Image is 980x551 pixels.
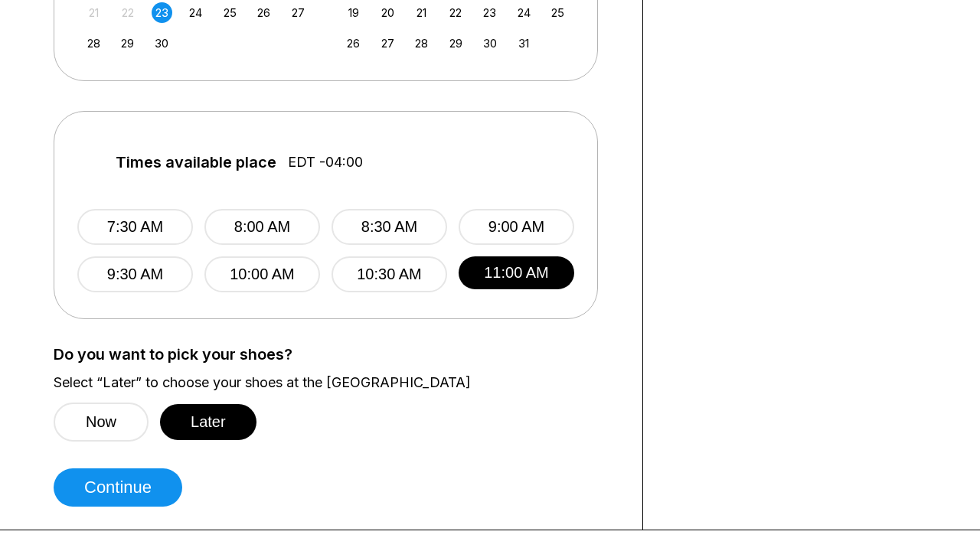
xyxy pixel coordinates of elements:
[83,33,104,54] div: Choose Sunday, September 28th, 2025
[547,2,568,23] div: Choose Saturday, October 25th, 2025
[54,346,619,363] label: Do you want to pick your shoes?
[446,33,466,54] div: Choose Wednesday, October 29th, 2025
[77,209,193,245] button: 7:30 AM
[411,33,432,54] div: Choose Tuesday, October 28th, 2025
[185,2,206,23] div: Choose Wednesday, September 24th, 2025
[116,154,276,171] span: Times available place
[288,154,363,171] span: EDT -04:00
[459,256,574,289] button: 11:00 AM
[204,256,320,292] button: 10:00 AM
[54,403,149,442] button: Now
[343,2,364,23] div: Choose Sunday, October 19th, 2025
[377,2,398,23] div: Choose Monday, October 20th, 2025
[160,404,256,440] button: Later
[253,2,274,23] div: Choose Friday, September 26th, 2025
[332,256,447,292] button: 10:30 AM
[288,2,309,23] div: Choose Saturday, September 27th, 2025
[479,33,500,54] div: Choose Thursday, October 30th, 2025
[479,2,500,23] div: Choose Thursday, October 23rd, 2025
[446,2,466,23] div: Choose Wednesday, October 22nd, 2025
[54,468,182,507] button: Continue
[220,2,240,23] div: Choose Thursday, September 25th, 2025
[459,209,574,245] button: 9:00 AM
[152,2,172,23] div: Choose Tuesday, September 23rd, 2025
[343,33,364,54] div: Choose Sunday, October 26th, 2025
[204,209,320,245] button: 8:00 AM
[77,256,193,292] button: 9:30 AM
[411,2,432,23] div: Choose Tuesday, October 21st, 2025
[152,33,172,54] div: Choose Tuesday, September 30th, 2025
[514,2,534,23] div: Choose Friday, October 24th, 2025
[54,374,619,391] label: Select “Later” to choose your shoes at the [GEOGRAPHIC_DATA]
[377,33,398,54] div: Choose Monday, October 27th, 2025
[117,2,138,23] div: Not available Monday, September 22nd, 2025
[514,33,534,54] div: Choose Friday, October 31st, 2025
[117,33,138,54] div: Choose Monday, September 29th, 2025
[332,209,447,245] button: 8:30 AM
[83,2,104,23] div: Not available Sunday, September 21st, 2025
